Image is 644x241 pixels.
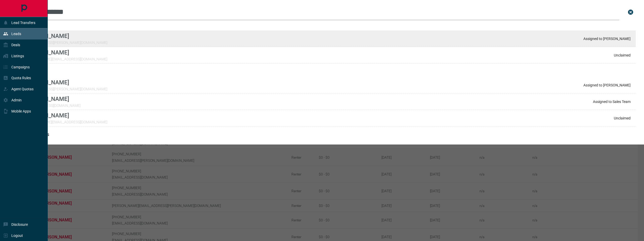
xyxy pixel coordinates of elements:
p: Assigned to [PERSON_NAME] [583,83,631,87]
p: [PERSON_NAME] [25,33,107,39]
p: [PERSON_NAME] [25,49,107,56]
p: [PERSON_NAME] [25,79,107,86]
h3: email matches [20,70,636,74]
h3: name matches [20,23,636,27]
p: [PERSON_NAME] [25,112,107,119]
p: Unclaimed [614,116,631,120]
p: Unclaimed [614,53,631,57]
p: [EMAIL_ADDRESS][DOMAIN_NAME] [25,103,80,108]
p: [PERSON_NAME] [25,95,80,102]
p: [DOMAIN_NAME][EMAIL_ADDRESS][DOMAIN_NAME] [25,120,107,124]
p: [EMAIL_ADDRESS][PERSON_NAME][DOMAIN_NAME] [25,87,107,91]
p: Assigned to [PERSON_NAME] [583,37,631,41]
p: Assigned to Sales Team [593,100,631,104]
h3: phone matches [20,133,636,137]
p: [EMAIL_ADDRESS][PERSON_NAME][DOMAIN_NAME] [25,41,107,45]
button: close search bar [625,7,636,17]
p: [DOMAIN_NAME][EMAIL_ADDRESS][DOMAIN_NAME] [25,57,107,61]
